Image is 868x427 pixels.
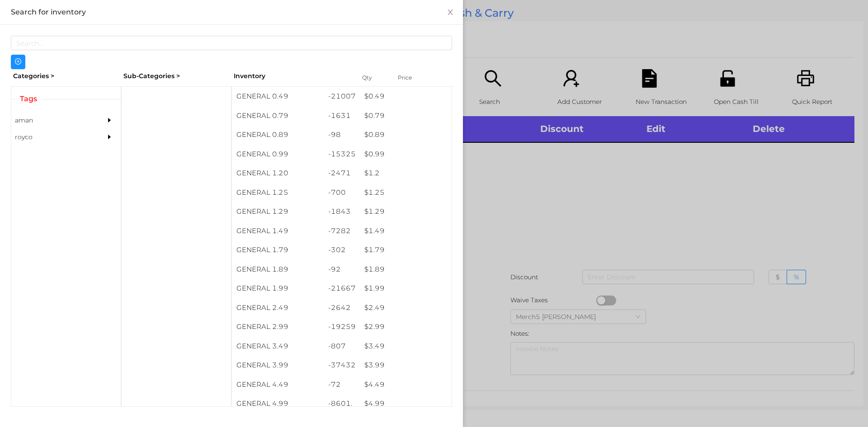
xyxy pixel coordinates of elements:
[232,279,324,298] div: GENERAL 1.99
[232,240,324,260] div: GENERAL 1.79
[360,337,452,356] div: $ 3.49
[232,298,324,318] div: GENERAL 2.49
[360,260,452,279] div: $ 1.89
[360,298,452,318] div: $ 2.49
[360,183,452,202] div: $ 1.25
[324,317,360,337] div: -19259
[232,106,324,126] div: GENERAL 0.79
[232,356,324,375] div: GENERAL 3.99
[232,125,324,145] div: GENERAL 0.89
[360,106,452,126] div: $ 0.79
[15,94,42,104] span: Tags
[232,87,324,106] div: GENERAL 0.49
[232,317,324,337] div: GENERAL 2.99
[232,337,324,356] div: GENERAL 3.49
[11,69,121,83] div: Categories >
[324,183,360,202] div: -700
[324,356,360,375] div: -37432
[324,106,360,126] div: -1631
[106,134,113,140] i: icon: caret-right
[360,279,452,298] div: $ 1.99
[360,125,452,145] div: $ 0.89
[360,145,452,164] div: $ 0.99
[324,260,360,279] div: -92
[396,71,432,84] div: Price
[232,394,324,413] div: GENERAL 4.99
[324,87,360,106] div: -21007
[360,87,452,106] div: $ 0.49
[232,202,324,221] div: GENERAL 1.29
[232,183,324,202] div: GENERAL 1.25
[360,394,452,413] div: $ 4.99
[232,164,324,183] div: GENERAL 1.20
[232,145,324,164] div: GENERAL 0.99
[360,221,452,241] div: $ 1.49
[324,164,360,183] div: -2471
[360,375,452,394] div: $ 4.49
[232,221,324,241] div: GENERAL 1.49
[360,164,452,183] div: $ 1.2
[324,240,360,260] div: -302
[447,9,454,16] i: icon: close
[324,279,360,298] div: -21667
[234,71,351,81] div: Inventory
[324,145,360,164] div: -15325
[360,356,452,375] div: $ 3.99
[11,129,94,145] div: royco
[232,260,324,279] div: GENERAL 1.89
[324,298,360,318] div: -2642
[360,317,452,337] div: $ 2.99
[324,221,360,241] div: -7282
[360,240,452,260] div: $ 1.79
[11,112,94,129] div: aman
[106,117,113,123] i: icon: caret-right
[324,202,360,221] div: -1843
[360,202,452,221] div: $ 1.29
[121,69,231,83] div: Sub-Categories >
[324,394,360,423] div: -8601.5
[11,7,452,17] div: Search for inventory
[232,375,324,394] div: GENERAL 4.49
[324,375,360,394] div: -72
[11,36,452,50] input: Search...
[360,71,387,84] div: Qty
[324,125,360,145] div: -98
[324,337,360,356] div: -807
[11,55,25,69] button: icon: plus-circle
